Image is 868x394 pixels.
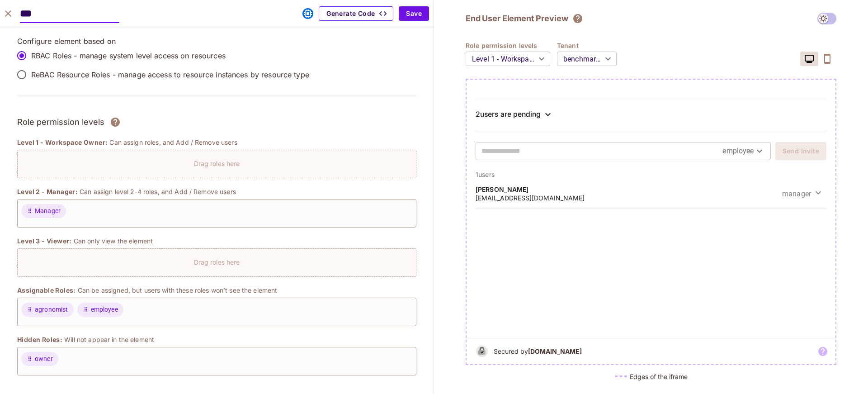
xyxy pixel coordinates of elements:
span: employee [91,305,118,314]
button: manager [778,186,826,201]
span: Level 1 - Workspace Owner: [17,138,108,147]
h4: Tenant [557,41,623,50]
svg: The element will only show tenant specific content. No user information will be visible across te... [572,13,583,24]
span: manager [782,189,811,199]
h4: [PERSON_NAME] [476,185,585,194]
span: Level 2 - Manager: [17,187,78,196]
span: agronomist [35,305,68,314]
div: 2 users are pending [476,110,541,119]
span: Manager [35,206,61,216]
p: Drag roles here [194,159,240,168]
span: Hidden Roles: [17,335,62,344]
button: Save [399,6,429,21]
p: Can assign level 2-4 roles, and Add / Remove users [80,187,236,196]
div: Level 1 - Workspace Owner [466,46,550,71]
div: benchmark next-generation vortals [557,46,617,71]
svg: This element was embedded [302,8,313,19]
p: ReBAC Resource Roles - manage access to resource instances by resource type [31,70,309,80]
p: RBAC Roles - manage system level access on resources [31,51,226,61]
p: Will not appear in the element [64,335,154,344]
button: Generate Code [319,6,393,21]
h5: Edges of the iframe [630,372,688,381]
p: Configure element based on [17,36,416,46]
p: Can assign roles, and Add / Remove users [109,138,237,147]
img: b&w logo [474,343,490,360]
h4: Role permission levels [466,41,557,50]
p: Drag roles here [194,258,240,266]
p: Can be assigned, but users with these roles won’t see the element [78,286,278,294]
p: 1 users [476,170,826,179]
h5: Secured by [494,347,582,356]
span: owner [35,354,53,364]
h5: [EMAIL_ADDRESS][DOMAIN_NAME] [476,194,585,202]
p: Can only view the element [74,237,153,245]
h3: Role permission levels [17,115,104,129]
button: Send Invite [775,142,826,160]
b: [DOMAIN_NAME] [528,347,582,355]
div: employee [722,144,764,158]
svg: Assign roles to different permission levels and grant users the correct rights over each element.... [110,117,121,128]
span: Level 3 - Viewer: [17,237,72,246]
h2: End User Element Preview [466,13,568,24]
span: Assignable Roles: [17,286,76,295]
